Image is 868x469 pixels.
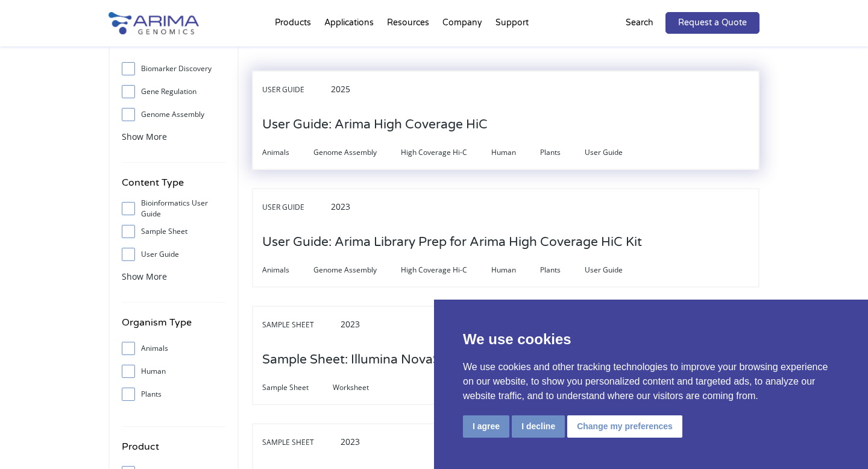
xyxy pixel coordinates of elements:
label: Genome Assembly [122,105,225,124]
span: User Guide [262,200,329,215]
h4: Product [122,439,225,464]
span: 2023 [331,201,350,212]
label: Biomarker Discovery [122,60,225,78]
h4: Area of Interest [122,35,225,60]
span: User Guide [262,83,329,97]
label: Sample Sheet [122,222,225,241]
span: Animals [262,145,313,160]
label: Plants [122,385,225,403]
span: Sample Sheet [262,435,338,450]
span: High Coverage Hi-C [401,263,491,277]
label: Bioinformatics User Guide [122,200,225,218]
label: User Guide [122,245,225,263]
span: High Coverage Hi-C [401,145,491,160]
span: Sample Sheet [262,318,338,332]
h4: Content Type [122,175,225,200]
span: Plants [540,145,585,160]
button: I agree [463,415,509,438]
span: User Guide [585,263,647,277]
p: We use cookies [463,329,839,350]
a: Sample Sheet: Illumina NovaSeq, MiSeq and NextSeq 1000 series [262,353,652,367]
span: Human [491,145,540,160]
span: User Guide [585,145,647,160]
span: 2023 [341,318,360,330]
h3: Sample Sheet: Illumina NovaSeq, MiSeq and NextSeq 1000 series [262,341,652,379]
a: User Guide: Arima Library Prep for Arima High Coverage HiC Kit [262,236,642,249]
h3: User Guide: Arima Library Prep for Arima High Coverage HiC Kit [262,224,642,261]
button: I decline [512,415,565,438]
a: User Guide: Arima High Coverage HiC [262,118,488,131]
img: Arima-Genomics-logo [108,12,199,34]
span: Human [491,263,540,277]
h3: User Guide: Arima High Coverage HiC [262,106,488,143]
span: 2025 [331,83,350,95]
span: Worksheet [333,380,393,395]
span: Show More [122,271,167,282]
p: We use cookies and other tracking technologies to improve your browsing experience on our website... [463,360,839,403]
p: Search [626,15,653,31]
span: 2023 [341,436,360,447]
span: Genome Assembly [313,145,401,160]
label: Human [122,362,225,380]
span: Show More [122,131,167,142]
a: Request a Quote [665,12,759,34]
h4: Organism Type [122,315,225,339]
label: Animals [122,339,225,357]
span: Sample Sheet [262,380,333,395]
span: Genome Assembly [313,263,401,277]
label: Gene Regulation [122,83,225,101]
button: Change my preferences [567,415,682,438]
span: Plants [540,263,585,277]
span: Animals [262,263,313,277]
